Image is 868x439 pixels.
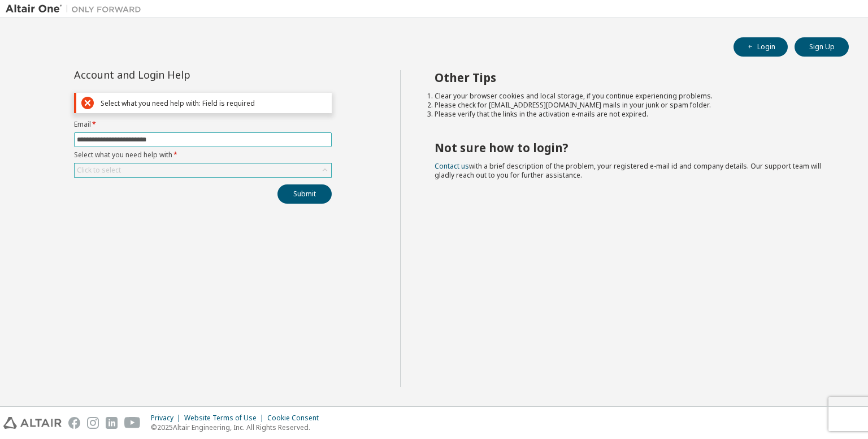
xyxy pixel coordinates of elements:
[74,120,332,129] label: Email
[277,184,332,204] button: Submit
[151,423,325,432] p: © 2025 Altair Engineering, Inc. All Rights Reserved.
[435,161,469,171] a: Contact us
[435,110,829,119] li: Please verify that the links in the activation e-mails are not expired.
[75,163,331,177] div: Click to select
[795,37,849,57] button: Sign Up
[734,37,788,57] button: Login
[184,414,267,423] div: Website Terms of Use
[74,150,332,160] label: Select what you need help with
[3,417,62,429] img: altair_logo.svg
[267,414,325,423] div: Cookie Consent
[106,417,118,429] img: linkedin.svg
[435,140,829,155] h2: Not sure how to login?
[6,3,147,15] img: Altair One
[77,166,121,175] div: Click to select
[435,70,829,85] h2: Other Tips
[101,99,327,107] div: Select what you need help with: Field is required
[87,417,99,429] img: instagram.svg
[74,70,280,79] div: Account and Login Help
[151,414,184,423] div: Privacy
[435,92,829,101] li: Clear your browser cookies and local storage, if you continue experiencing problems.
[435,161,821,180] span: with a brief description of the problem, your registered e-mail id and company details. Our suppo...
[435,101,829,110] li: Please check for [EMAIL_ADDRESS][DOMAIN_NAME] mails in your junk or spam folder.
[124,417,141,429] img: youtube.svg
[68,417,80,429] img: facebook.svg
